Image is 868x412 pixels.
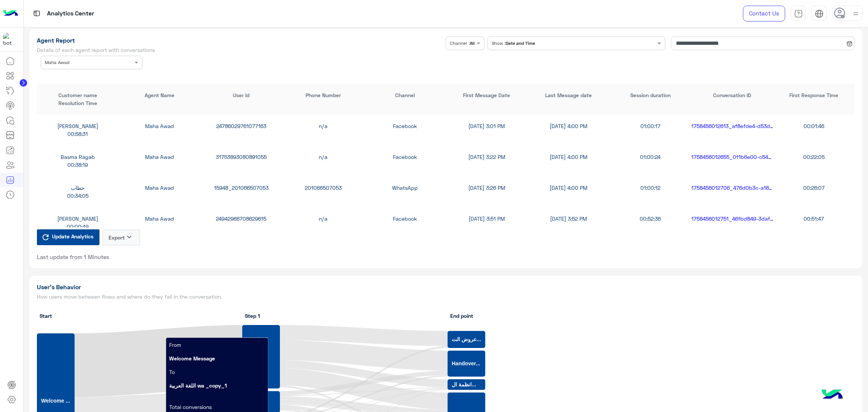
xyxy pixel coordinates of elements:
[37,153,119,161] div: Basma Ragab
[200,153,282,161] div: 31753893080891055
[446,153,527,161] div: [DATE] 3:22 PM
[200,122,282,130] div: 24786029761077163
[37,37,443,44] h1: Agent Report
[119,215,200,223] div: Maha Awad
[691,184,773,192] div: 1758456012706_476d0b3c-a185-4fb5-90e5-d929f3b2b343
[691,122,773,130] div: 1758456012613_af8efde4-d53d-4484-9713-812f1fa3ae74
[446,91,527,99] div: First Message Date
[527,184,609,192] div: [DATE] 4:00 PM
[3,6,18,21] img: Logo
[200,184,282,192] div: 15948_201066507053
[450,312,473,320] span: End point
[282,184,364,192] div: 201066507053
[364,122,446,130] div: Facebook
[282,91,364,99] div: Phone Number
[610,153,691,161] div: 01:00:24
[37,47,443,53] h5: Details of each agent report with conversations
[452,381,476,388] text: انظمة ال...
[446,184,527,192] div: [DATE] 3:26 PM
[282,215,364,223] div: n/a
[169,341,265,349] p: From
[32,9,41,18] img: tab
[37,161,119,169] div: 00:38:19
[773,184,855,192] div: 00:26:07
[691,153,773,161] div: 1758456012655_0f1b6e00-c54a-4cd3-8b8f-c6d9509a3745
[50,231,95,241] span: Update Analytics
[527,122,609,130] div: [DATE] 4:00 PM
[200,91,282,99] div: User Id
[119,184,200,192] div: Maha Awad
[527,153,609,161] div: [DATE] 4:00 PM
[37,229,99,245] button: Update Analytics
[245,312,260,320] span: Step 1
[791,6,806,21] a: tab
[169,355,215,362] b: Welcome Message
[119,122,200,130] div: Maha Awad
[40,312,52,320] span: Start
[282,122,364,130] div: n/a
[37,184,119,192] div: حطاب
[773,215,855,223] div: 00:51:47
[794,9,803,18] img: tab
[364,153,446,161] div: Facebook
[125,232,134,241] i: keyboard_arrow_down
[37,215,119,223] div: [PERSON_NAME]
[691,91,773,99] div: Conversation ID
[527,91,609,99] div: Last Message date
[691,215,773,223] div: 1758456012751_46fbd849-3daf-4dab-8e29-b3f8ede46554
[851,9,860,18] img: profile
[37,130,119,138] div: 00:58:31
[41,398,70,404] text: Welcome ...
[37,223,119,230] div: 00:00:49
[773,153,855,161] div: 00:22:05
[364,184,446,192] div: WhatsApp
[3,33,17,46] img: 1403182699927242
[610,184,691,192] div: 01:00:12
[773,122,855,130] div: 00:01:46
[119,153,200,161] div: Maha Awad
[200,215,282,223] div: 24942966708629615
[169,382,227,389] b: اللغة العربية wa _copy_1
[119,91,200,99] div: Agent Name
[37,99,119,107] div: Resolution Time
[37,294,443,300] h5: How users move between flows and where do they fall in the conversation.
[37,91,119,99] div: Customer name
[819,382,845,408] img: hulul-logo.png
[169,403,265,411] p: Total conversions
[815,9,824,18] img: tab
[773,91,855,99] div: First Response Time
[610,91,691,99] div: Session duration
[37,283,443,291] h1: User’s Behavior
[527,215,609,223] div: [DATE] 3:52 PM
[37,253,109,261] span: Last update from 1 Minutes
[452,336,481,343] text: عروض الت...
[446,122,527,130] div: [DATE] 3:01 PM
[446,215,527,223] div: [DATE] 3:51 PM
[610,122,691,130] div: 01:00:17
[47,9,94,19] p: Analytics Center
[102,229,140,246] button: Exportkeyboard_arrow_down
[37,192,119,200] div: 00:34:05
[364,215,446,223] div: Facebook
[364,91,446,99] div: Channel
[169,368,265,376] p: To
[743,6,785,21] a: Contact Us
[452,360,480,366] text: Handover...
[37,122,119,130] div: [PERSON_NAME]
[610,215,691,223] div: 00:52:36
[282,153,364,161] div: n/a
